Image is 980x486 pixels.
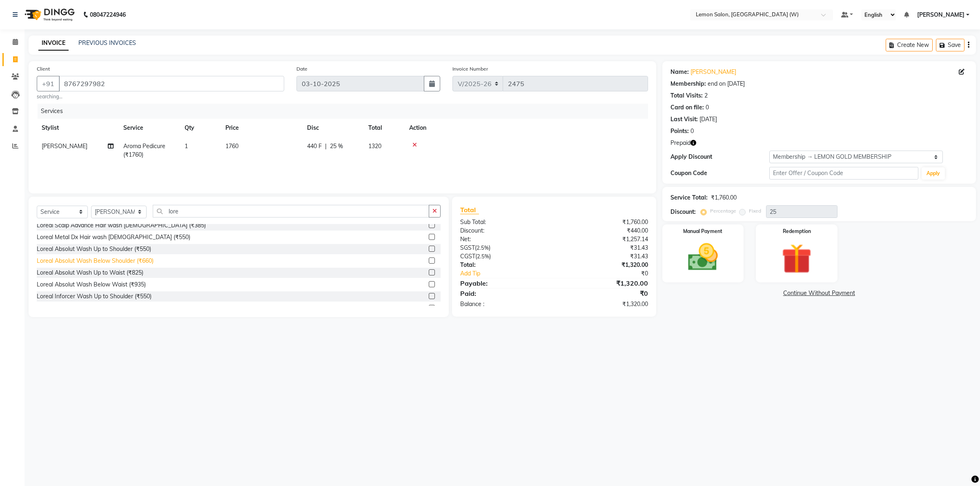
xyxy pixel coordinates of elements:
[37,245,151,253] div: Loreal Absolut Wash Up to Shoulder (₹550)
[37,257,154,265] div: Loreal Absolut Wash Below Shoulder (₹660)
[38,104,654,119] div: Services
[886,39,933,51] button: Create New
[670,103,704,112] div: Card on file:
[936,39,964,51] button: Save
[554,288,654,298] div: ₹0
[477,253,489,260] span: 2.5%
[706,103,709,112] div: 0
[454,244,554,252] div: ( )
[37,76,60,91] button: +91
[37,221,206,230] div: Loreal Scalp Advance Hair wash [DEMOGRAPHIC_DATA] (₹385)
[37,269,143,277] div: Loreal Absolut Wash Up to Waist (₹825)
[452,65,488,73] label: Invoice Number
[185,142,188,150] span: 1
[670,208,696,216] div: Discount:
[21,3,77,26] img: logo
[670,80,706,88] div: Membership:
[554,235,654,244] div: ₹1,257.14
[690,127,694,135] div: 0
[90,3,126,26] b: 08047224946
[37,280,146,289] div: Loreal Absolut Wash Below Waist (₹935)
[454,218,554,226] div: Sub Total:
[78,39,136,47] a: PREVIOUS INVOICES
[670,139,690,147] span: Prepaid
[710,207,736,215] label: Percentage
[404,119,648,137] th: Action
[37,93,284,100] small: searching...
[554,218,654,226] div: ₹1,760.00
[670,193,708,202] div: Service Total:
[783,228,811,235] label: Redemption
[554,261,654,269] div: ₹1,320.00
[460,253,475,260] span: CGST
[153,205,429,217] input: Search or Scan
[59,76,284,91] input: Search by Name/Mobile/Email/Code
[37,304,154,313] div: Loreal Inforcer Wash Below Shoulder (₹660)
[325,142,327,151] span: |
[690,68,736,76] a: [PERSON_NAME]
[118,119,180,137] th: Service
[664,289,974,297] a: Continue Without Payment
[670,153,770,161] div: Apply Discount
[330,142,343,151] span: 25 %
[37,233,190,242] div: Loreal Metal Dx Hair wash [DEMOGRAPHIC_DATA] (₹550)
[180,119,220,137] th: Qty
[670,115,698,124] div: Last Visit:
[679,240,728,275] img: _cash.svg
[123,142,165,158] span: Aroma Pedicure (₹1760)
[554,252,654,261] div: ₹31.43
[363,119,404,137] th: Total
[699,115,717,124] div: [DATE]
[670,91,703,100] div: Total Visits:
[368,142,381,150] span: 1320
[922,167,945,180] button: Apply
[37,292,151,301] div: Loreal Inforcer Wash Up to Shoulder (₹550)
[454,269,570,278] a: Add Tip
[670,68,689,76] div: Name:
[683,228,722,235] label: Manual Payment
[772,240,821,277] img: _gift.svg
[454,252,554,261] div: ( )
[711,193,737,202] div: ₹1,760.00
[37,119,118,137] th: Stylist
[454,235,554,244] div: Net:
[704,91,708,100] div: 2
[307,142,322,151] span: 440 F
[454,261,554,269] div: Total:
[769,167,918,180] input: Enter Offer / Coupon Code
[571,269,654,278] div: ₹0
[454,278,554,288] div: Payable:
[554,300,654,308] div: ₹1,320.00
[749,207,761,215] label: Fixed
[454,288,554,298] div: Paid:
[554,226,654,235] div: ₹440.00
[225,142,238,150] span: 1760
[708,80,745,88] div: end on [DATE]
[454,300,554,308] div: Balance :
[454,226,554,235] div: Discount:
[460,206,479,214] span: Total
[296,65,307,73] label: Date
[917,11,964,19] span: [PERSON_NAME]
[220,119,302,137] th: Price
[554,278,654,288] div: ₹1,320.00
[38,36,69,51] a: INVOICE
[670,127,689,135] div: Points:
[460,244,475,251] span: SGST
[42,142,87,150] span: [PERSON_NAME]
[37,65,50,73] label: Client
[302,119,363,137] th: Disc
[670,169,770,178] div: Coupon Code
[554,244,654,252] div: ₹31.43
[477,244,489,251] span: 2.5%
